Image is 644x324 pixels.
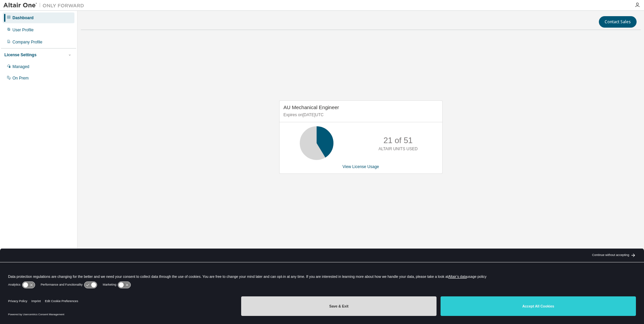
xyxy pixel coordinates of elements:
[383,135,413,146] p: 21 of 51
[284,104,339,110] span: AU Mechanical Engineer
[12,15,34,21] div: Dashboard
[343,164,379,169] a: View License Usage
[3,2,88,9] img: Altair One
[12,27,34,33] div: User Profile
[284,112,437,118] p: Expires on [DATE] UTC
[12,39,42,45] div: Company Profile
[12,75,29,81] div: On Prem
[599,16,637,28] button: Contact Sales
[379,146,418,152] p: ALTAIR UNITS USED
[12,64,29,69] div: Managed
[4,52,36,58] div: License Settings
